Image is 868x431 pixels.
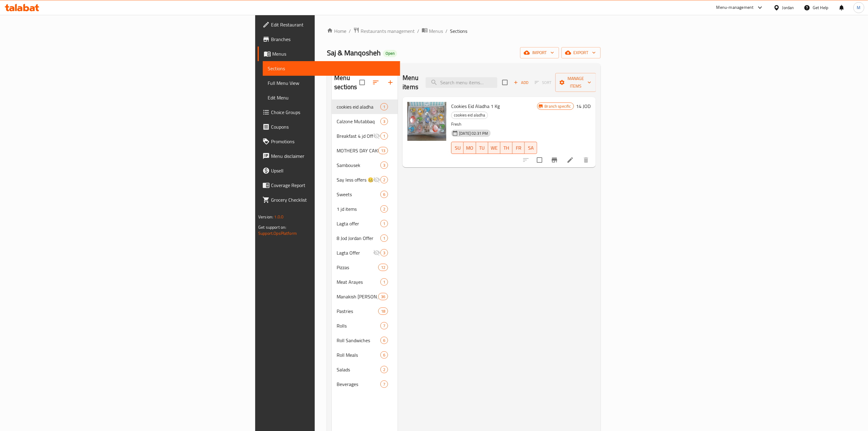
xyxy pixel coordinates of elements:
div: cookies eid aladha1 [332,99,398,114]
span: 6 [381,338,388,343]
a: Choice Groups [258,105,400,120]
div: items [380,278,388,286]
span: Salads [337,366,380,373]
span: 36 [379,294,388,300]
div: Roll Meals [337,351,380,359]
span: Calzone Mutabbaq [337,118,380,125]
a: Promotions [258,134,400,149]
a: Branches [258,32,400,47]
a: Full Menu View [263,76,400,90]
div: 8 Jod Jordan Offer [337,235,380,242]
span: Choice Groups [271,109,395,116]
span: Add item [511,78,531,87]
li: / [445,27,448,35]
div: items [380,381,388,388]
span: Promotions [271,138,395,145]
span: Say less offers 🤐 [337,176,373,183]
a: Edit Menu [263,90,400,105]
button: MO [464,142,476,154]
div: items [378,147,388,154]
nav: Menu sections [332,97,398,394]
div: Lagta Offer [337,249,373,256]
span: Lagta offer [337,220,380,227]
span: Coupons [271,123,395,130]
li: / [417,27,419,35]
a: Edit menu item [567,156,574,164]
button: export [561,47,601,58]
span: 1 [381,279,388,285]
div: Lagta offer1 [332,216,398,231]
div: 8 Jod Jordan Offer1 [332,231,398,245]
div: items [380,220,388,227]
span: SA [527,144,534,152]
button: TU [476,142,488,154]
div: Pastries18 [332,304,398,318]
span: Meat Arayes [337,278,380,286]
div: MOTHERS DAY CAKE13 [332,143,398,158]
div: Rolls [337,322,380,329]
a: Sections [263,61,400,76]
button: WE [488,142,500,154]
span: 7 [381,381,388,387]
span: Grocery Checklist [271,196,395,203]
span: Get support on: [258,223,286,231]
div: items [380,337,388,344]
span: 1 jd items [337,205,380,213]
div: Manakish [PERSON_NAME]36 [332,289,398,304]
span: MOTHERS DAY CAKE [337,147,378,154]
span: 1 [381,221,388,227]
div: items [380,249,388,256]
nav: breadcrumb [327,27,601,35]
h6: 14 JOD [576,102,591,110]
div: items [380,205,388,213]
div: items [380,103,388,110]
span: 3 [381,250,388,256]
button: Add [511,78,531,87]
a: Menus [422,27,443,35]
span: 7 [381,323,388,329]
div: Sambousek [337,162,380,169]
div: items [378,308,388,315]
span: cookies eid aladha [337,103,380,110]
span: Coverage Report [271,182,395,189]
span: SU [454,144,461,152]
span: Add [513,79,529,86]
span: TU [479,144,486,152]
span: Cookies Eid Aladha 1 Kg [451,102,500,111]
div: items [378,264,388,271]
span: Menus [272,50,395,57]
span: 3 [381,119,388,124]
span: Select to update [533,154,546,166]
span: import [525,49,554,57]
span: Breakfast 4 jd Offer [337,132,373,140]
div: items [380,235,388,242]
div: Meat Arayes1 [332,275,398,289]
span: Pizzas [337,264,378,271]
a: Coverage Report [258,178,400,193]
span: Sort sections [369,75,383,90]
svg: Inactive section [373,132,380,140]
div: items [380,162,388,169]
div: cookies eid aladha [451,112,488,119]
button: Branch-specific-item [547,153,562,167]
svg: Inactive section [373,249,380,256]
h2: Menu items [403,73,418,92]
span: 12 [379,265,388,270]
span: Edit Menu [268,94,395,101]
div: items [378,293,388,300]
span: Roll Sandwiches [337,337,380,344]
div: Beverages7 [332,377,398,391]
span: Sweets [337,191,380,198]
div: Pastries [337,308,378,315]
span: [DATE] 02:31 PM [457,130,490,136]
span: Manage items [560,75,591,90]
span: Menus [429,27,443,35]
span: M [857,4,861,11]
svg: Inactive section [373,176,380,183]
div: 1 jd items2 [332,202,398,216]
div: Lagta Offer3 [332,245,398,260]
